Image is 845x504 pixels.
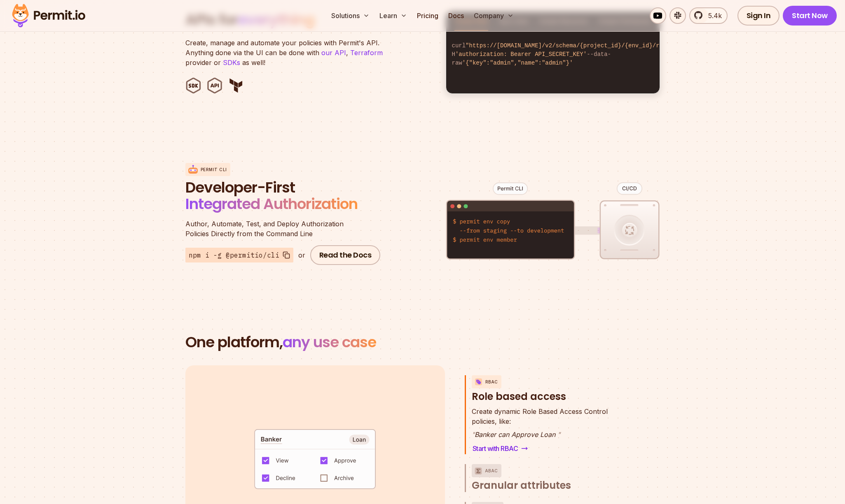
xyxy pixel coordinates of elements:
[557,430,560,439] span: "
[462,60,573,66] span: '{"key":"admin","name":"admin"}'
[350,49,383,57] a: Terraform
[185,219,383,229] span: Author, Automate, Test, and Deploy Authorization
[223,58,240,67] a: SDKs
[185,334,660,351] h2: One platform,
[414,7,442,24] a: Pricing
[783,6,837,26] a: Start Now
[185,38,391,67] p: Create, manage and automate your policies with Permit's API. Anything done via the UI can be done...
[328,7,373,24] button: Solutions
[455,51,587,58] span: 'authorization: Bearer API_SECRET_KEY'
[470,7,517,24] button: Company
[472,479,571,492] span: Granular attributes
[445,7,467,24] a: Docs
[298,250,305,260] div: or
[703,11,722,21] span: 5.4k
[185,219,383,239] p: Policies Directly from the Command Line
[472,430,475,439] span: "
[189,250,279,260] span: npm i -g @permitio/cli
[472,464,625,492] button: ABACGranular attributes
[472,406,608,416] span: Create dynamic Role Based Access Control
[472,443,529,454] a: Start with RBAC
[472,406,625,454] div: RBACRole based access
[472,406,608,426] p: policies, like:
[310,245,381,265] a: Read the Docs
[472,430,608,439] p: Banker can Approve Loan
[185,248,293,262] button: npm i -g @permitio/cli
[376,7,410,24] button: Learn
[185,179,383,196] span: Developer-First
[485,464,498,477] p: ABAC
[466,42,676,49] span: "https://[DOMAIN_NAME]/v2/schema/{project_id}/{env_id}/roles"
[321,49,346,57] a: our API
[185,193,358,214] span: Integrated Authorization
[689,7,728,24] a: 5.4k
[737,6,780,26] a: Sign In
[201,167,227,173] p: Permit CLI
[8,2,89,30] img: Permit logo
[446,35,660,74] code: curl -H --data-raw
[283,332,376,353] span: any use case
